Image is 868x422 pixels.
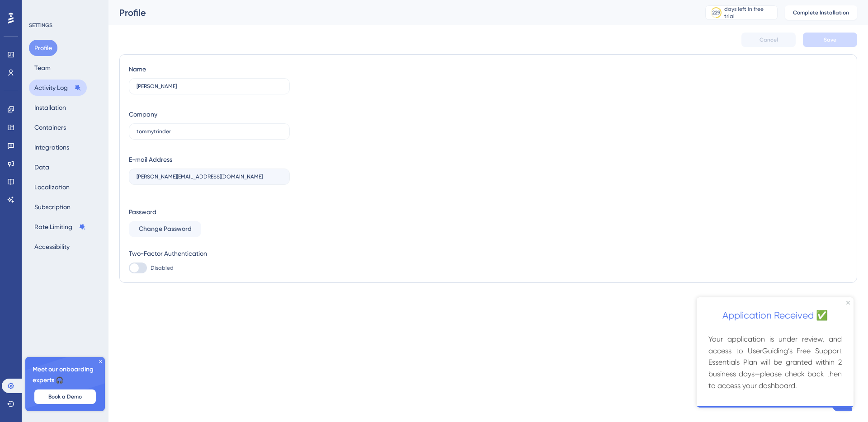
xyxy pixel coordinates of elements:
input: E-mail Address [137,173,282,180]
div: SETTINGS [29,22,102,29]
button: Profile [29,40,57,56]
div: days left in free trial [724,5,774,20]
button: Subscription [29,199,76,215]
span: Disabled [151,264,174,272]
input: Company Name [137,128,282,135]
span: Change Password [139,224,192,234]
span: Save [824,36,836,43]
h3: Your application is under review, and access to UserGuiding’s Free Support Essentials Plan will b... [12,36,145,94]
div: Password [129,206,290,217]
button: Book a Demo [34,389,96,404]
div: 229 [712,9,721,16]
button: Cancel [741,33,796,47]
button: Data [29,159,55,175]
div: Profile [119,6,683,19]
button: Save [803,33,857,47]
img: launcher-image-alternative-text [3,5,19,22]
span: Complete Installation [793,9,849,16]
div: Company [129,109,157,120]
input: Name Surname [137,83,278,89]
div: Name [129,64,146,75]
div: E-mail Address [129,154,172,165]
button: Activity Log [29,80,87,96]
h2: Application Received ✅ [7,11,150,26]
button: Complete Installation [785,5,857,20]
span: Meet our onboarding experts 🎧 [33,364,98,386]
button: Team [29,60,56,76]
button: Containers [29,119,71,136]
button: Rate Limiting [29,219,91,235]
span: Book a Demo [48,393,82,400]
button: Accessibility [29,239,75,255]
div: Two-Factor Authentication [129,248,290,259]
button: Localization [29,179,75,195]
button: Change Password [129,221,201,237]
button: Installation [29,99,71,116]
button: Integrations [29,139,75,155]
div: Close Preview [150,4,153,7]
span: Cancel [759,36,778,43]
